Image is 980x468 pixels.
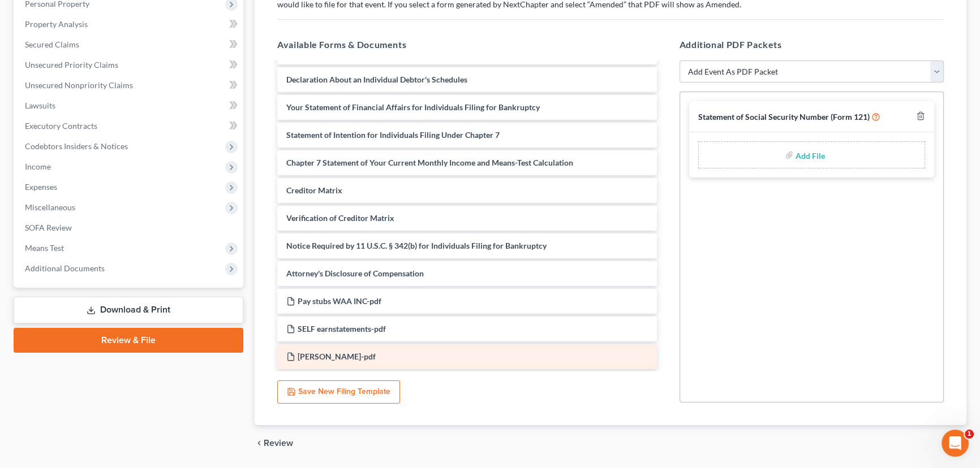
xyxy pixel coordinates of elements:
a: Download & Print [14,297,243,323]
a: Unsecured Priority Claims [16,55,243,75]
a: Unsecured Nonpriority Claims [16,75,243,96]
span: Income [25,162,51,171]
h5: Available Forms & Documents [277,38,657,51]
a: Executory Contracts [16,116,243,136]
span: Secured Claims [25,40,79,49]
span: [PERSON_NAME]-pdf [298,352,376,361]
span: Property Analysis [25,19,88,29]
span: SELF earnstatements-pdf [298,324,386,333]
a: Property Analysis [16,14,243,34]
span: Creditor Matrix [286,185,342,195]
i: chevron_left [255,439,264,448]
span: Pay stubs WAA INC-pdf [298,296,381,306]
button: chevron_left Review [255,439,304,448]
span: Unsecured Nonpriority Claims [25,80,133,90]
a: Secured Claims [16,34,243,55]
span: Statement of Intention for Individuals Filing Under Chapter 7 [286,130,500,140]
span: Expenses [25,182,57,192]
a: SOFA Review [16,218,243,238]
a: Review & File [14,328,243,353]
span: Executory Contracts [25,121,97,131]
span: Unsecured Priority Claims [25,60,118,70]
button: Save New Filing Template [277,380,400,404]
span: Miscellaneous [25,202,75,212]
span: Lawsuits [25,101,55,110]
span: Means Test [25,243,64,253]
span: Attorney's Disclosure of Compensation [286,268,424,278]
h5: Additional PDF Packets [680,38,944,51]
span: Declaration About an Individual Debtor's Schedules [286,75,467,84]
span: Notice Required by 11 U.S.C. § 342(b) for Individuals Filing for Bankruptcy [286,241,547,250]
span: Review [264,439,293,448]
span: Codebtors Insiders & Notices [25,141,128,151]
span: Verification of Creditor Matrix [286,213,394,223]
span: SOFA Review [25,223,72,232]
a: Lawsuits [16,96,243,116]
iframe: Intercom live chat [942,430,969,457]
span: Your Statement of Financial Affairs for Individuals Filing for Bankruptcy [286,102,540,112]
span: 1 [965,430,974,439]
span: Chapter 7 Statement of Your Current Monthly Income and Means-Test Calculation [286,158,573,167]
span: Statement of Social Security Number (Form 121) [698,112,870,122]
span: Additional Documents [25,263,105,273]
